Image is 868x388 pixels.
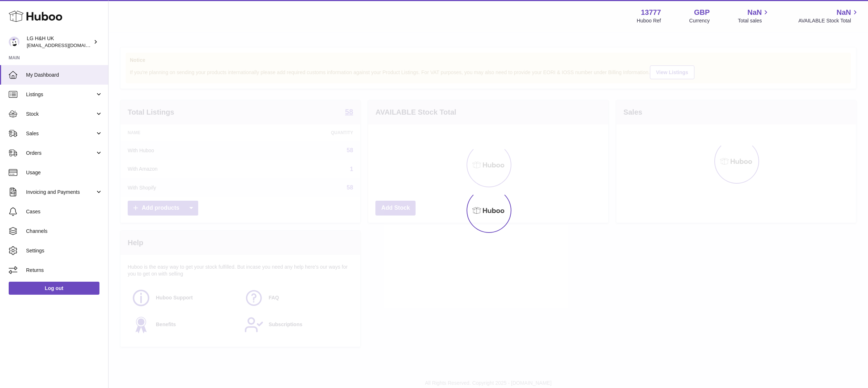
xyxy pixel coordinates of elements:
[637,17,661,24] div: Huboo Ref
[798,17,859,24] span: AVAILABLE Stock Total
[689,17,710,24] div: Currency
[738,8,770,24] a: NaN Total sales
[26,228,103,235] span: Channels
[9,37,20,47] img: veechen@lghnh.co.uk
[26,150,95,157] span: Orders
[26,267,103,274] span: Returns
[26,72,103,78] span: My Dashboard
[641,8,661,17] strong: 13777
[798,8,859,24] a: NaN AVAILABLE Stock Total
[694,8,710,17] strong: GBP
[738,17,770,24] span: Total sales
[26,169,103,176] span: Usage
[837,8,851,17] span: NaN
[26,111,95,118] span: Stock
[26,189,95,196] span: Invoicing and Payments
[747,8,762,17] span: NaN
[9,282,99,295] a: Log out
[26,247,103,254] span: Settings
[27,42,106,48] span: [EMAIL_ADDRESS][DOMAIN_NAME]
[26,208,103,215] span: Cases
[27,35,92,49] div: LG H&H UK
[26,130,95,137] span: Sales
[26,91,95,98] span: Listings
